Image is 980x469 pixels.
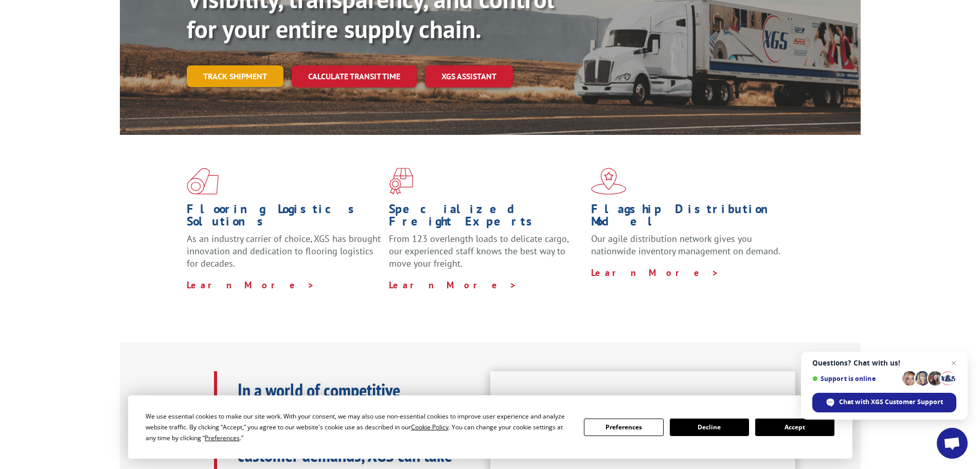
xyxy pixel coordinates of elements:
[411,423,449,431] span: Cookie Policy
[146,411,572,443] div: We use essential cookies to make our site work. With your consent, we may also use non-essential ...
[948,357,960,369] span: Close chat
[591,203,786,233] h1: Flagship Distribution Model
[292,65,417,88] a: Calculate transit time
[591,168,627,195] img: xgs-icon-flagship-distribution-model-red
[187,203,381,233] h1: Flooring Logistics Solutions
[389,168,413,195] img: xgs-icon-focused-on-flooring-red
[670,419,749,436] button: Decline
[425,65,513,88] a: XGS ASSISTANT
[584,419,663,436] button: Preferences
[205,433,240,442] span: Preferences
[839,397,943,407] span: Chat with XGS Customer Support
[591,267,719,279] a: Learn More >
[937,428,968,459] div: Open chat
[389,279,517,291] a: Learn More >
[187,65,283,87] a: Track shipment
[187,279,315,291] a: Learn More >
[389,233,583,279] p: From 123 overlength loads to delicate cargo, our experienced staff knows the best way to move you...
[187,233,381,269] span: As an industry carrier of choice, XGS has brought innovation and dedication to flooring logistics...
[812,393,956,412] div: Chat with XGS Customer Support
[755,419,834,436] button: Accept
[812,375,899,383] span: Support is online
[187,168,219,195] img: xgs-icon-total-supply-chain-intelligence-red
[591,233,780,257] span: Our agile distribution network gives you nationwide inventory management on demand.
[389,203,583,233] h1: Specialized Freight Experts
[128,395,852,459] div: Cookie Consent Prompt
[812,359,956,367] span: Questions? Chat with us!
